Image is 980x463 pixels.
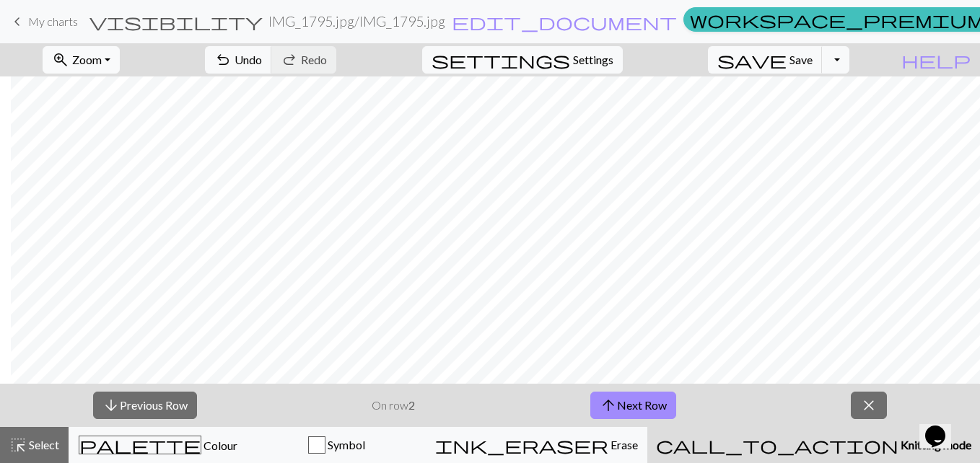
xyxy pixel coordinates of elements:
span: Zoom [72,53,102,66]
button: Save [708,46,823,74]
strong: 2 [408,398,415,412]
i: Settings [432,51,570,69]
span: My charts [28,14,78,28]
h2: IMG_1795.jpg / IMG_1795.jpg [268,13,445,30]
span: Erase [608,438,638,451]
span: Undo [235,53,262,66]
span: call_to_action [656,435,898,455]
button: Colour [69,427,248,463]
span: help [901,50,971,70]
span: arrow_downward [102,395,120,415]
button: Previous Row [93,392,197,419]
span: Symbol [325,438,365,451]
span: visibility [89,12,263,32]
button: SettingsSettings [422,46,623,74]
button: Symbol [248,427,426,463]
button: Undo [205,46,272,74]
span: edit_document [452,12,677,32]
button: Next Row [590,392,676,419]
span: highlight_alt [9,435,27,455]
span: zoom_in [52,50,69,70]
a: My charts [9,9,78,34]
span: ink_eraser [435,435,608,455]
span: Settings [573,51,613,69]
span: Colour [201,438,237,452]
button: Zoom [43,46,120,74]
p: On row [372,397,415,414]
span: undo [214,50,232,70]
span: Knitting mode [898,438,971,451]
span: arrow_upward [600,395,617,415]
span: keyboard_arrow_left [9,12,26,32]
span: Save [789,53,813,66]
span: settings [432,50,570,70]
span: Select [27,438,59,451]
span: palette [79,435,201,455]
button: Erase [426,427,647,463]
button: Knitting mode [647,427,980,463]
iframe: chat widget [919,405,966,449]
span: save [717,50,787,70]
span: close [860,395,878,415]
